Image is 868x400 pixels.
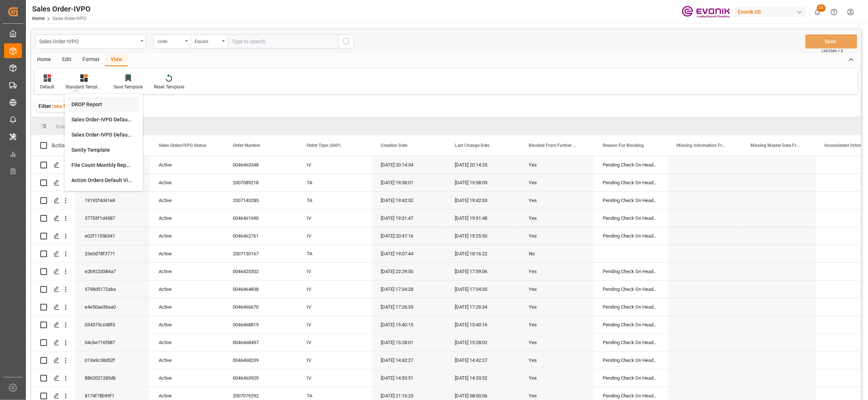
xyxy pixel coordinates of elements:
div: Yes [529,263,585,280]
div: 37753f1d4587 [76,209,150,227]
div: Action [51,142,67,149]
span: Reason For Blocking [603,143,644,148]
div: Pending Check On Header Level, Special Transport Requirements Unchecked [594,316,668,333]
span: Missing Information From Header [677,143,726,148]
button: Save [805,34,857,48]
div: e02f1155b341 [76,227,150,245]
div: Yes [529,316,585,333]
input: Type to search [228,34,339,48]
div: code [158,36,183,45]
span: Drag here to set row groups [56,124,114,129]
div: Press SPACE to select this row. [31,227,76,245]
div: Evonik US [735,7,806,17]
div: e2b922d384a7 [76,263,150,280]
div: Sales Order-IVPO Default view [71,116,136,124]
div: [DATE] 19:31:48 [446,209,520,227]
div: [DATE] 17:59:06 [446,263,520,280]
div: [DATE] 15:40:15 [372,316,446,333]
div: Press SPACE to select this row. [31,209,76,227]
div: Active [159,210,215,227]
div: Press SPACE to select this row. [31,280,76,298]
div: [DATE] 19:58:01 [372,174,446,191]
div: [DATE] 20:14:35 [446,156,520,174]
div: Press SPACE to select this row. [31,334,76,352]
div: TA [298,245,372,262]
div: Press SPACE to select this row. [31,192,76,209]
div: e4e50ae36aa0 [76,298,150,316]
a: Home [32,16,44,21]
div: Active [159,228,215,245]
div: 0046464838 [224,280,298,298]
div: Press SPACE to select this row. [31,298,76,316]
div: 0046463348 [224,156,298,174]
div: TA [298,192,372,209]
div: Press SPACE to select this row. [31,174,76,192]
div: View [105,54,128,66]
div: Press SPACE to select this row. [31,156,76,174]
div: 0046468239 [224,352,298,369]
div: 5798d5172aba [76,280,150,298]
div: [DATE] 14:33:52 [446,369,520,387]
span: Ctrl/CMD + S [822,48,843,54]
button: search button [339,34,354,48]
div: Standard Templates [65,84,102,90]
div: IV [298,209,372,227]
span: Missing Master Data From Header [751,143,800,148]
div: File Count Monthly Report [71,161,136,169]
div: [DATE] 20:14:34 [372,156,446,174]
div: Active [159,157,215,174]
div: Active [159,174,215,191]
div: Press SPACE to select this row. [31,316,76,334]
div: Press SPACE to select this row. [31,263,76,280]
div: Sales Order-IVPO [32,3,91,14]
button: open menu [154,34,191,48]
span: Creation Date [381,143,407,148]
div: Home [31,54,57,66]
div: Yes [529,352,585,369]
div: 0046462761 [224,227,298,245]
div: Pending Check On Header Level, Special Transport Requirements Unchecked [594,352,668,369]
div: 0046425302 [224,263,298,280]
div: IV [298,352,372,369]
div: IV [298,334,372,351]
div: Yes [529,157,585,174]
div: IV [298,280,372,298]
button: Evonik US [735,5,809,19]
div: [DATE] 17:26:33 [372,298,446,316]
div: Pending Check On Header Level, Special Transport Requirements Unchecked [594,174,668,191]
span: Blocked From Further Processing [529,143,578,148]
div: Pending Check On Header Level, Special Transport Requirements Unchecked [594,263,668,280]
div: Yes [529,210,585,227]
div: Yes [529,192,585,209]
div: [DATE] 18:16:22 [446,245,520,262]
div: [DATE] 14:42:27 [446,352,520,369]
div: Pending Check On Header Level, Special Transport Requirements Unchecked [594,156,668,174]
div: Action Orders Default View [71,177,136,184]
div: Active [159,263,215,280]
span: Filter : [38,103,54,109]
span: Order Number [233,143,260,148]
div: IV [298,298,372,316]
div: 19192f4d41e8 [76,192,150,209]
div: [DATE] 17:34:35 [446,280,520,298]
div: [DATE] 20:47:16 [372,227,446,245]
div: 2007143285 [224,192,298,209]
div: [DATE] 19:42:53 [446,192,520,209]
div: [DATE] 15:28:02 [446,334,520,351]
span: sea freight Pending Orders [54,103,117,109]
div: No [529,245,585,262]
span: Order Type (SAP) [307,143,341,148]
div: 0046468819 [224,316,298,333]
div: Pending Check On Header Level, Special Transport Requirements Unchecked [594,334,668,351]
div: Format [77,54,105,66]
div: 8862021285db [76,369,150,387]
div: Pending Check On Header Level, Special Transport Requirements Unchecked [594,192,668,209]
div: Sales Order-IVPO [39,36,138,46]
div: [DATE] 22:29:50 [372,263,446,280]
div: 2007130167 [224,245,298,262]
div: TA [298,174,372,191]
div: IV [298,156,372,174]
div: Active [159,245,215,262]
div: 23e0d78f3771 [76,245,150,262]
div: Yes [529,299,585,316]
